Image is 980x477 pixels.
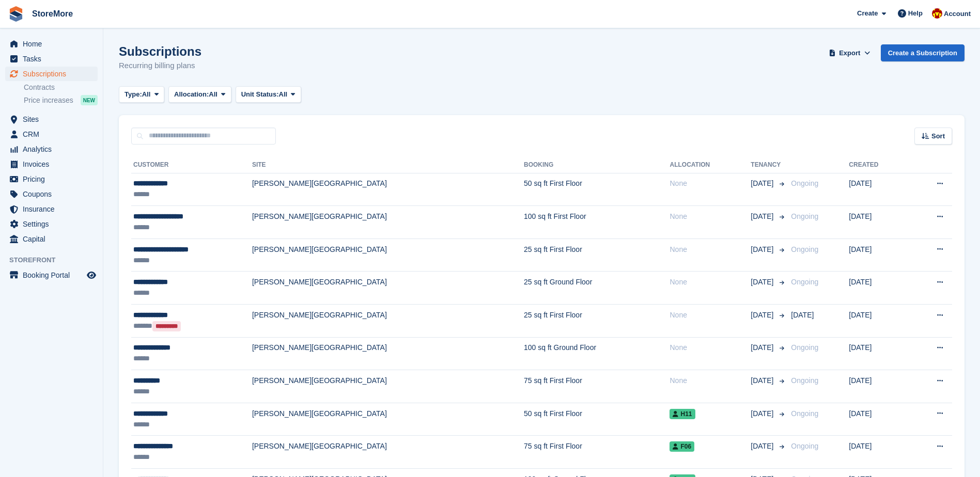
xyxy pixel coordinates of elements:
[252,305,524,338] td: [PERSON_NAME][GEOGRAPHIC_DATA]
[849,305,908,338] td: [DATE]
[670,211,751,222] div: None
[849,272,908,305] td: [DATE]
[908,8,923,19] span: Help
[85,269,98,281] a: Preview store
[524,436,670,469] td: 75 sq ft First Floor
[791,278,818,286] span: Ongoing
[23,202,85,216] span: Insurance
[5,52,98,66] a: menu
[142,89,151,100] span: All
[791,212,818,220] span: Ongoing
[932,8,942,19] img: Store More Team
[23,157,85,171] span: Invoices
[524,239,670,272] td: 25 sq ft First Floor
[5,187,98,201] a: menu
[849,157,908,173] th: Created
[252,173,524,206] td: [PERSON_NAME][GEOGRAPHIC_DATA]
[9,255,103,265] span: Storefront
[791,409,818,418] span: Ongoing
[24,94,98,106] a: Price increases NEW
[791,343,818,352] span: Ongoing
[252,337,524,370] td: [PERSON_NAME][GEOGRAPHIC_DATA]
[524,370,670,403] td: 75 sq ft First Floor
[670,244,751,255] div: None
[524,173,670,206] td: 50 sq ft First Floor
[751,441,775,452] span: [DATE]
[524,272,670,305] td: 25 sq ft Ground Floor
[119,86,164,103] button: Type: All
[23,268,85,282] span: Booking Portal
[791,376,818,385] span: Ongoing
[252,239,524,272] td: [PERSON_NAME][GEOGRAPHIC_DATA]
[252,403,524,436] td: [PERSON_NAME][GEOGRAPHIC_DATA]
[168,86,231,103] button: Allocation: All
[849,206,908,239] td: [DATE]
[252,206,524,239] td: [PERSON_NAME][GEOGRAPHIC_DATA]
[131,157,252,173] th: Customer
[751,244,775,255] span: [DATE]
[791,442,818,450] span: Ongoing
[849,337,908,370] td: [DATE]
[931,131,945,141] span: Sort
[524,337,670,370] td: 100 sq ft Ground Floor
[670,178,751,189] div: None
[751,178,775,189] span: [DATE]
[791,179,818,187] span: Ongoing
[5,157,98,171] a: menu
[5,202,98,216] a: menu
[751,375,775,386] span: [DATE]
[209,89,217,100] span: All
[5,127,98,141] a: menu
[944,9,971,19] span: Account
[125,89,142,100] span: Type:
[670,409,695,419] span: H11
[279,89,288,100] span: All
[81,95,98,105] div: NEW
[119,60,201,72] p: Recurring billing plans
[174,89,209,100] span: Allocation:
[5,67,98,81] a: menu
[24,83,98,92] a: Contracts
[524,206,670,239] td: 100 sq ft First Floor
[751,157,787,173] th: Tenancy
[23,112,85,126] span: Sites
[524,403,670,436] td: 50 sq ft First Floor
[5,172,98,186] a: menu
[23,37,85,51] span: Home
[23,232,85,246] span: Capital
[119,44,201,58] h1: Subscriptions
[5,217,98,231] a: menu
[252,157,524,173] th: Site
[849,239,908,272] td: [DATE]
[881,44,965,61] a: Create a Subscription
[751,310,775,321] span: [DATE]
[28,5,77,22] a: StoreMore
[23,127,85,141] span: CRM
[751,277,775,288] span: [DATE]
[670,342,751,353] div: None
[751,211,775,222] span: [DATE]
[670,277,751,288] div: None
[5,142,98,156] a: menu
[670,310,751,321] div: None
[670,441,694,452] span: F06
[236,86,301,103] button: Unit Status: All
[23,67,85,81] span: Subscriptions
[849,370,908,403] td: [DATE]
[5,112,98,126] a: menu
[524,305,670,338] td: 25 sq ft First Floor
[252,436,524,469] td: [PERSON_NAME][GEOGRAPHIC_DATA]
[857,8,878,19] span: Create
[252,272,524,305] td: [PERSON_NAME][GEOGRAPHIC_DATA]
[791,245,818,253] span: Ongoing
[670,375,751,386] div: None
[751,408,775,419] span: [DATE]
[849,173,908,206] td: [DATE]
[23,187,85,201] span: Coupons
[252,370,524,403] td: [PERSON_NAME][GEOGRAPHIC_DATA]
[5,232,98,246] a: menu
[849,436,908,469] td: [DATE]
[24,96,73,105] span: Price increases
[827,44,873,61] button: Export
[23,172,85,186] span: Pricing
